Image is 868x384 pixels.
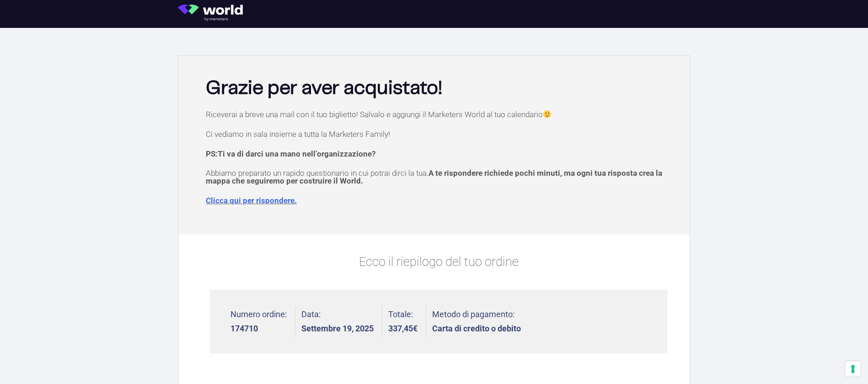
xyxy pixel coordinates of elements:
strong: 174710 [230,325,287,333]
strong: PS: [206,149,375,158]
p: Abbiamo preparato un rapido questionario in cui potrai dirci la tua. [206,169,671,185]
li: Totale: [388,306,426,337]
li: Data: [301,306,382,337]
li: Numero ordine: [230,306,295,337]
bdi: 337,45 [388,324,418,333]
p: Riceverai a breve una mail con il tuo biglietto! Salvalo e aggiungi il Marketers World al tuo cal... [206,110,671,119]
p: Ci vediamo in sala insieme a tutta la Marketers Family! [206,130,671,138]
img: 🙂 [543,110,551,118]
span: € [413,324,418,333]
b: Grazie per aver acquistato! [206,79,442,97]
span: A te rispondere richiede pochi minuti, ma ogni tua risposta crea la mappa che seguiremo per costr... [206,168,662,185]
strong: Settembre 19, 2025 [301,325,374,333]
strong: Carta di credito o debito [432,325,521,333]
li: Metodo di pagamento: [432,306,521,337]
span: Ti va di darci una mano nell’organizzazione? [218,149,375,158]
a: Clicca qui per rispondere. [206,196,297,205]
p: Ecco il riepilogo del tuo ordine [210,253,667,271]
button: Le tue preferenze relative al consenso per le tecnologie di tracciamento [845,361,861,377]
